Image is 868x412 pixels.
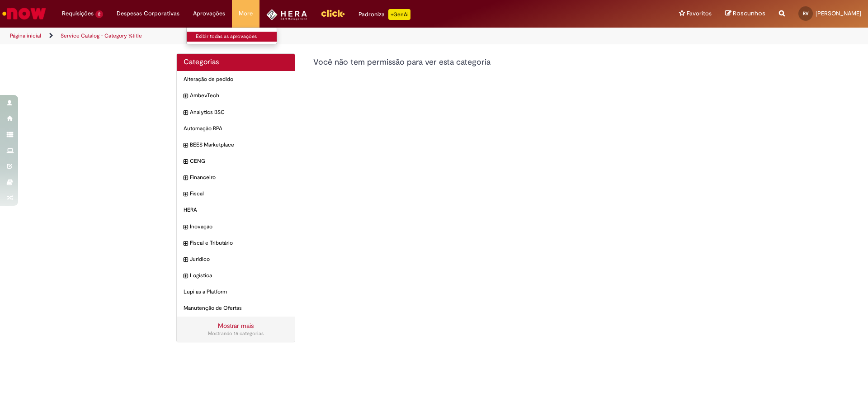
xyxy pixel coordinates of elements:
[1,5,47,23] img: ServiceNow
[184,304,288,312] span: Manutenção de Ofertas
[190,256,288,263] span: Jurídico
[186,27,277,44] ul: Aprovações
[184,272,188,281] i: expandir categoria Logistica
[184,92,188,101] i: expandir categoria AmbevTech
[359,9,410,20] div: Padroniza
[177,267,295,284] div: expandir categoria Logistica Logistica
[190,109,288,116] span: Analytics BSC
[725,9,765,18] a: Rascunhos
[184,288,288,296] span: Lupi as a Platform
[177,71,295,88] div: Alteração de pedido
[321,6,345,20] img: click_logo_yellow_360x200.png
[61,32,142,39] a: Service Catalog - Category %title
[177,153,295,170] div: expandir categoria CENG CENG
[816,9,861,17] span: [PERSON_NAME]
[313,58,692,67] h4: Você não tem permissão para ver esta categoria
[190,239,288,247] span: Fiscal e Tributário
[193,9,225,18] span: Aprovações
[177,185,295,202] div: expandir categoria Fiscal Fiscal
[184,174,188,183] i: expandir categoria Financeiro
[177,251,295,268] div: expandir categoria Jurídico Jurídico
[177,235,295,251] div: expandir categoria Fiscal e Tributário Fiscal e Tributário
[218,322,254,330] a: Mostrar mais
[184,141,188,150] i: expandir categoria BEES Marketplace
[239,9,253,18] span: More
[184,157,188,166] i: expandir categoria CENG
[184,76,288,83] span: Alteração de pedido
[177,71,295,317] ul: Categorias
[117,9,179,18] span: Despesas Corporativas
[177,202,295,218] div: HERA
[184,239,188,248] i: expandir categoria Fiscal e Tributário
[177,300,295,317] div: Manutenção de Ofertas
[388,9,410,20] p: +GenAi
[190,190,288,198] span: Fiscal
[687,9,712,18] span: Favoritos
[803,10,809,16] span: RV
[190,141,288,149] span: BEES Marketplace
[190,272,288,279] span: Logistica
[190,174,288,181] span: Financeiro
[177,104,295,121] div: expandir categoria Analytics BSC Analytics BSC
[184,125,288,133] span: Automação RPA
[184,58,288,66] h2: Categorias
[190,157,288,165] span: CENG
[10,32,41,39] a: Página inicial
[177,137,295,153] div: expandir categoria BEES Marketplace BEES Marketplace
[190,223,288,231] span: Inovação
[184,109,188,118] i: expandir categoria Analytics BSC
[177,284,295,300] div: Lupi as a Platform
[95,10,103,18] span: 2
[184,223,188,232] i: expandir categoria Inovação
[184,190,188,199] i: expandir categoria Fiscal
[177,87,295,104] div: expandir categoria AmbevTech AmbevTech
[177,169,295,186] div: expandir categoria Financeiro Financeiro
[190,92,288,99] span: AmbevTech
[7,28,572,44] ul: Trilhas de página
[184,330,288,337] div: Mostrando 15 categorias
[62,9,94,18] span: Requisições
[187,32,286,42] a: Exibir todas as aprovações
[266,9,307,20] img: HeraLogo.png
[184,206,288,214] span: HERA
[177,218,295,235] div: expandir categoria Inovação Inovação
[177,120,295,137] div: Automação RPA
[184,256,188,265] i: expandir categoria Jurídico
[733,9,765,18] span: Rascunhos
